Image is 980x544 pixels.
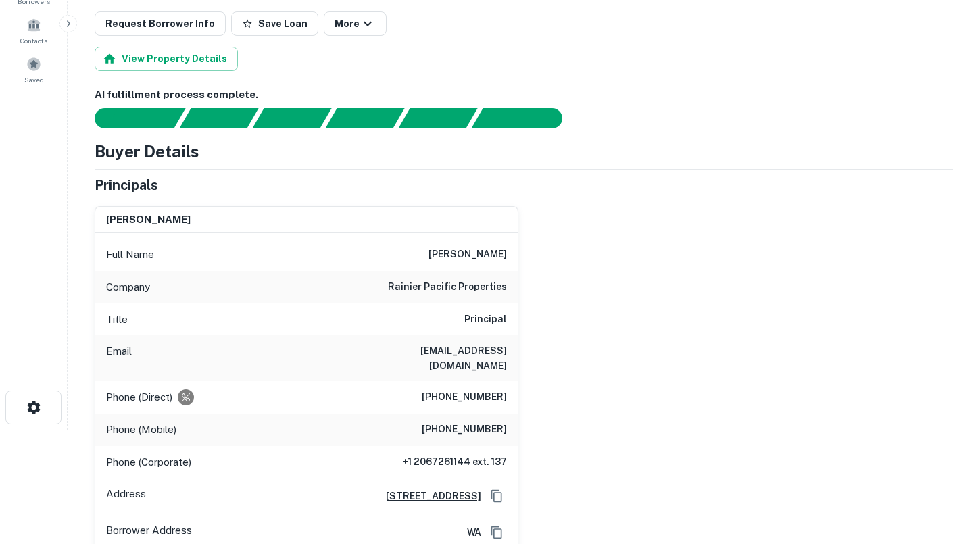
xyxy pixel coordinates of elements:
[178,389,194,405] div: Requests to not be contacted at this number
[106,486,146,506] p: Address
[428,247,507,263] h6: [PERSON_NAME]
[95,47,238,71] button: View Property Details
[95,11,226,36] button: Request Borrower Info
[487,486,507,506] button: Copy Address
[345,343,507,373] h6: [EMAIL_ADDRESS][DOMAIN_NAME]
[375,489,481,503] a: [STREET_ADDRESS]
[487,522,507,543] button: Copy Address
[106,454,191,470] p: Phone (Corporate)
[252,108,331,128] div: Documents found, AI parsing details...
[106,522,192,543] p: Borrower Address
[106,389,172,405] p: Phone (Direct)
[231,11,318,36] button: Save Loan
[472,108,579,128] div: AI fulfillment process complete.
[4,51,64,88] a: Saved
[912,436,980,501] iframe: Chat Widget
[106,247,154,263] p: Full Name
[464,312,507,328] h6: Principal
[422,389,507,405] h6: [PHONE_NUMBER]
[78,108,180,128] div: Sending borrower request to AI...
[398,108,477,128] div: Principals found, still searching for contact information. This may take time...
[325,108,404,128] div: Principals found, AI now looking for contact information...
[106,279,150,295] p: Company
[422,422,507,438] h6: [PHONE_NUMBER]
[403,454,507,470] h6: +1 2067261144 ext. 137
[95,175,158,195] h5: Principals
[324,11,387,36] button: More
[4,12,64,49] a: Contacts
[95,139,199,164] h4: Buyer Details
[456,525,481,540] a: WA
[179,108,258,128] div: Your request is received and processing...
[20,35,47,46] span: Contacts
[106,312,128,328] p: Title
[388,279,507,295] h6: rainier pacific properties
[106,212,191,228] h6: [PERSON_NAME]
[95,87,953,103] h6: AI fulfillment process complete.
[106,343,132,373] p: Email
[106,422,176,438] p: Phone (Mobile)
[24,74,44,85] span: Saved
